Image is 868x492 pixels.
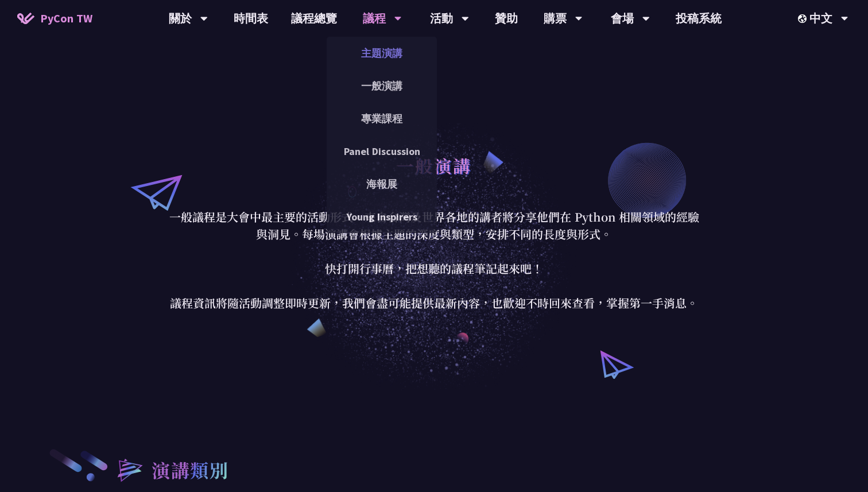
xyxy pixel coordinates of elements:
p: 一般議程是大會中最主要的活動形式，來自台灣及世界各地的講者將分享他們在 Python 相關領域的經驗與洞見。每場演講會根據主題的深度與類型，安排不同的長度與形式。 快打開行事曆，把想聽的議程筆記... [167,208,701,312]
a: 主題演講 [327,40,437,67]
a: 海報展 [327,171,437,197]
h2: 演講類別 [152,456,228,483]
img: Home icon of PyCon TW 2025 [17,13,34,24]
img: Locale Icon [798,14,809,23]
a: Panel Discussion [327,138,437,165]
a: 專業課程 [327,105,437,132]
a: Young Inspirers [327,203,437,230]
a: PyCon TW [6,4,104,33]
a: 一般演講 [327,72,437,99]
img: heading-bullet [106,448,152,491]
span: PyCon TW [40,10,92,27]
